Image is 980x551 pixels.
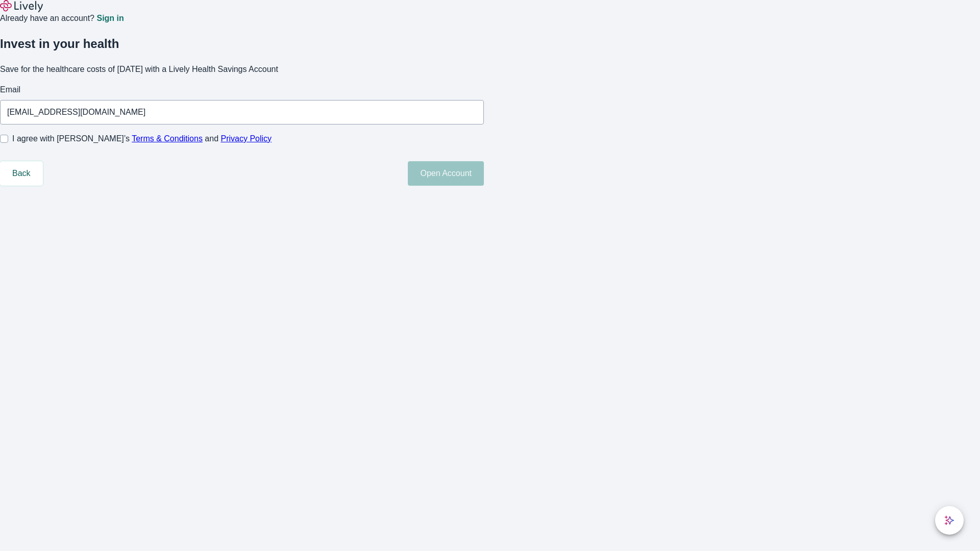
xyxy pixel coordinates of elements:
span: I agree with [PERSON_NAME]’s and [12,133,272,145]
button: chat [935,506,964,535]
a: Terms & Conditions [132,134,203,143]
svg: Lively AI Assistant [944,515,954,525]
a: Privacy Policy [221,134,272,143]
a: Sign in [96,14,124,22]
